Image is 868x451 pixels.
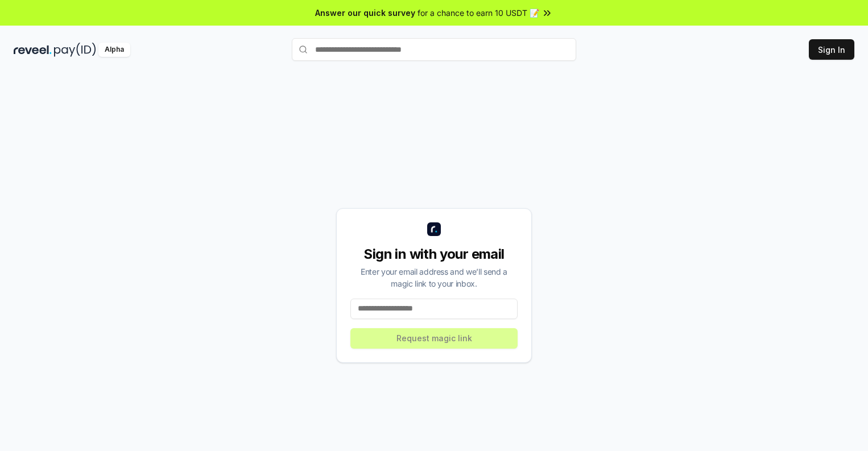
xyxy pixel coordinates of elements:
[350,245,518,263] div: Sign in with your email
[315,7,415,19] span: Answer our quick survey
[427,222,441,236] img: logo_small
[14,43,52,57] img: reveel_dark
[350,266,518,289] div: Enter your email address and we’ll send a magic link to your inbox.
[98,43,130,57] div: Alpha
[809,39,854,60] button: Sign In
[418,7,539,19] span: for a chance to earn 10 USDT 📝
[54,43,96,57] img: pay_id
